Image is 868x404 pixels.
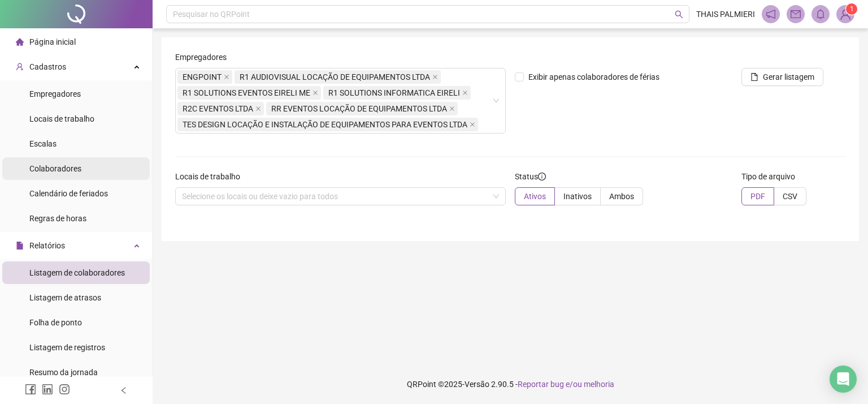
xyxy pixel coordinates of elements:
[29,139,57,148] span: Escalas
[741,170,795,183] span: Tipo de arquivo
[675,10,683,19] span: search
[750,73,758,81] span: file
[609,192,634,201] span: Ambos
[766,9,776,19] span: notification
[462,90,468,96] span: close
[183,71,222,83] span: ENGPOINT
[271,102,447,115] span: RR EVENTOS LOCAÇÃO DE EQUIPAMENTOS LTDA
[29,293,101,302] span: Listagem de atrasos
[29,89,81,98] span: Empregadores
[741,68,823,86] button: Gerar listagem
[16,38,24,46] span: home
[29,114,94,123] span: Locais de trabalho
[850,5,854,13] span: 1
[470,122,475,127] span: close
[29,343,105,352] span: Listagem de registros
[791,9,801,19] span: mail
[696,8,755,20] span: THAIS PALMIERI
[29,318,82,327] span: Folha de ponto
[224,74,229,80] span: close
[175,51,234,63] label: Empregadores
[177,86,321,100] span: R1 SOLUTIONS EVENTOS EIRELI ME
[830,366,857,393] div: Open Intercom Messenger
[763,71,814,83] span: Gerar listagem
[837,6,854,23] img: 91134
[449,106,455,111] span: close
[328,87,460,99] span: R1 SOLUTIONS INFORMATICA EIRELI
[16,63,24,71] span: user-add
[29,62,66,71] span: Cadastros
[518,380,614,389] span: Reportar bug e/ou melhoria
[750,192,765,201] span: PDF
[524,192,546,201] span: Ativos
[465,380,489,389] span: Versão
[29,189,108,198] span: Calendário de feriados
[153,364,868,404] footer: QRPoint © 2025 - 2.90.5 -
[183,102,253,115] span: R2C EVENTOS LTDA
[29,241,65,250] span: Relatórios
[815,9,826,19] span: bell
[59,384,70,395] span: instagram
[783,192,797,201] span: CSV
[538,173,546,180] span: info-circle
[255,106,261,111] span: close
[25,384,36,395] span: facebook
[29,268,125,277] span: Listagem de colaboradores
[177,102,264,115] span: R2C EVENTOS LTDA
[16,242,24,250] span: file
[175,170,248,183] label: Locais de trabalho
[120,386,128,394] span: left
[524,71,664,83] span: Exibir apenas colaboradores de férias
[177,118,478,131] span: TES DESIGN LOCAÇÃO E INSTALAÇÃO DE EQUIPAMENTOS PARA EVENTOS LTDA
[313,90,318,96] span: close
[432,74,438,80] span: close
[183,87,310,99] span: R1 SOLUTIONS EVENTOS EIRELI ME
[177,70,232,84] span: ENGPOINT
[42,384,53,395] span: linkedin
[240,71,430,83] span: R1 AUDIOVISUAL LOCAÇÃO DE EQUIPAMENTOS LTDA
[235,70,441,84] span: R1 AUDIOVISUAL LOCAÇÃO DE EQUIPAMENTOS LTDA
[323,86,471,100] span: R1 SOLUTIONS INFORMATICA EIRELI
[266,102,458,115] span: RR EVENTOS LOCAÇÃO DE EQUIPAMENTOS LTDA
[29,37,76,46] span: Página inicial
[183,118,467,131] span: TES DESIGN LOCAÇÃO E INSTALAÇÃO DE EQUIPAMENTOS PARA EVENTOS LTDA
[515,170,546,183] span: Status
[29,368,98,377] span: Resumo da jornada
[846,3,857,15] sup: Atualize o seu contato no menu Meus Dados
[563,192,592,201] span: Inativos
[29,214,86,223] span: Regras de horas
[29,164,81,173] span: Colaboradores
